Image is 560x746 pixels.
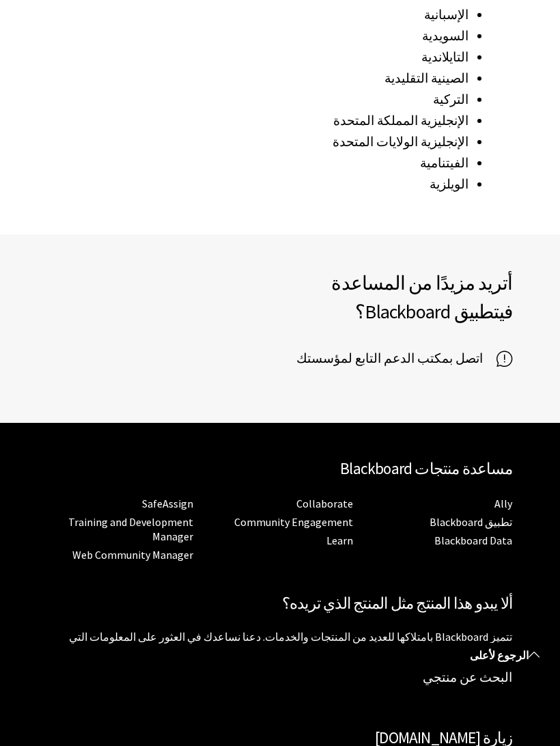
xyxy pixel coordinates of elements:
[68,515,193,544] a: Training and Development Manager
[234,515,353,529] a: Community Engagement
[48,111,468,130] li: الإنجليزية المملكة المتحدة
[48,154,468,173] li: الفيتنامية
[430,515,512,529] a: تطبيق Blackboard
[48,90,468,109] li: التركية
[365,299,499,324] span: تطبيق Blackboard
[434,534,512,548] a: Blackboard Data
[280,268,512,326] h2: أتريد مزيدًا من المساعدة في ؟
[48,133,468,152] li: الإنجليزية الولايات المتحدة
[296,348,512,369] a: اتصل بمكتب الدعم التابع لمؤسستك
[48,69,468,88] li: الصينية التقليدية
[48,592,512,616] h2: ألا يبدو هذا المنتج مثل المنتج الذي تريده؟
[48,457,512,481] h2: مساعدة منتجات Blackboard
[48,629,512,660] p: تتميز Blackboard بامتلاكها للعديد من المنتجات والخدمات. دعنا نساعدك في العثور على المعلومات التي ...
[423,669,512,685] a: البحث عن منتجي
[48,175,468,194] li: الويلزية
[494,497,512,511] a: Ally
[326,534,353,548] a: Learn
[48,48,468,67] li: التايلاندية
[296,497,353,511] a: Collaborate
[48,27,468,46] li: السويدية
[142,497,193,511] a: SafeAssign
[72,548,193,562] a: Web Community Manager
[460,643,560,668] a: الرجوع لأعلى
[296,348,496,369] span: اتصل بمكتب الدعم التابع لمؤسستك
[48,5,468,25] li: الإسبانية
